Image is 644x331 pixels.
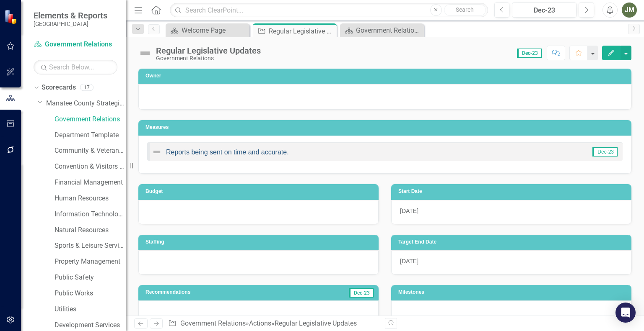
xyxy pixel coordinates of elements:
div: Dec-23 [515,5,574,15]
img: Not Defined [152,147,162,157]
span: Dec-23 [592,147,618,157]
h3: Staffing [145,239,374,245]
a: Human Resources [55,194,126,203]
h3: Recommendations [145,290,291,295]
a: Manatee County Strategic Plan [46,99,126,108]
a: Property Management [55,257,126,267]
input: Search Below... [34,60,117,74]
a: Government Relations [342,25,422,36]
div: 17 [80,84,93,91]
div: » » [168,319,379,328]
a: Natural Resources [55,226,126,235]
a: Public Safety [55,273,126,282]
a: Financial Management [55,178,126,187]
a: Sports & Leisure Services [55,241,126,251]
span: [DATE] [400,258,418,264]
span: Dec-23 [517,49,542,58]
h3: Measures [145,125,627,130]
a: Reports being sent on time and accurate. [166,149,289,156]
div: Government Relations [156,55,261,62]
a: Development Services [55,321,126,330]
a: Community & Veterans Services [55,146,126,156]
div: Welcome Page [182,25,247,36]
button: JM [622,3,637,18]
a: Welcome Page [168,25,247,36]
input: Search ClearPoint... [170,3,488,18]
h3: Start Date [398,189,627,194]
button: Search [444,4,486,16]
span: Search [456,6,474,13]
div: Regular Legislative Updates [156,46,261,55]
a: Utilities [55,305,126,314]
div: Regular Legislative Updates [275,319,357,327]
small: [GEOGRAPHIC_DATA] [34,21,107,27]
div: Regular Legislative Updates [269,26,335,36]
img: Not Defined [138,46,152,60]
a: Convention & Visitors Bureau [55,162,126,172]
span: Elements & Reports [34,10,107,21]
h3: Budget [145,189,374,194]
a: Government Relations [180,319,246,327]
a: Information Technology Services [55,210,126,219]
div: Open Intercom Messenger [615,303,636,323]
button: Dec-23 [512,3,576,18]
a: Scorecards [42,83,76,92]
a: Department Template [55,131,126,140]
span: [DATE] [400,208,418,214]
div: Government Relations [356,25,422,36]
h3: Owner [145,73,627,79]
h3: Milestones [398,290,627,295]
a: Government Relations [55,115,126,124]
h3: Target End Date [398,239,627,245]
a: Public Works [55,289,126,298]
a: Actions [249,319,271,327]
a: Government Relations [34,40,117,49]
span: Dec-23 [349,288,374,298]
img: ClearPoint Strategy [4,9,19,24]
